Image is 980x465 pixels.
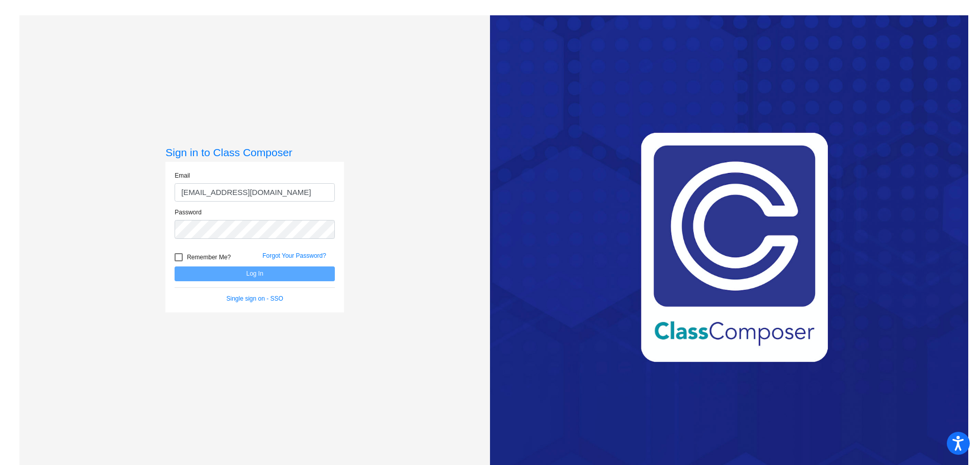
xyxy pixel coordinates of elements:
label: Email [175,171,190,180]
a: Single sign on - SSO [227,295,283,302]
button: Log In [175,266,335,281]
a: Forgot Your Password? [262,252,326,259]
span: Remember Me? [187,251,231,263]
label: Password [175,208,202,217]
h3: Sign in to Class Composer [165,146,344,159]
